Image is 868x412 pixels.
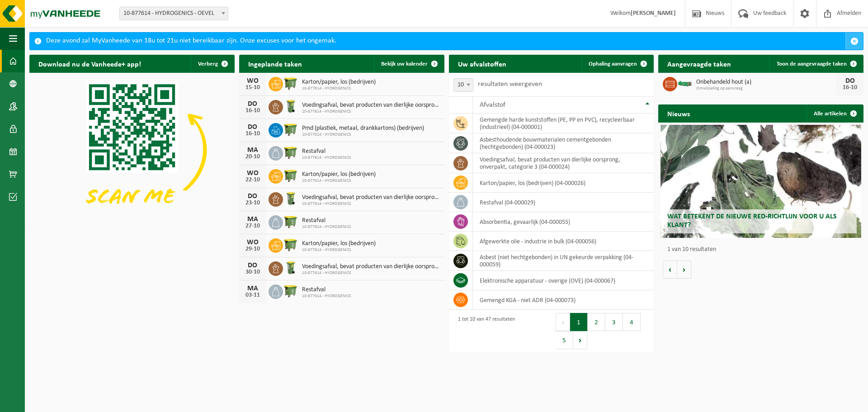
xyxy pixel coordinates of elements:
[283,260,298,275] img: WB-0140-HPE-GN-50
[283,191,298,206] img: WB-0140-HPE-GN-50
[302,247,376,253] span: 10-877614 - HYDROGENICS
[769,55,863,73] a: Toon de aangevraagde taken
[120,7,228,20] span: 10-877614 - HYDROGENICS - OEVEL
[777,61,847,67] span: Toon de aangevraagde taken
[473,251,654,271] td: asbest (niet hechtgebonden) in UN gekeurde verpakking (04-000059)
[302,109,440,114] span: 10-877614 - HYDROGENICS
[302,86,376,91] span: 10-877614 - HYDROGENICS
[677,79,693,87] img: HK-XC-15-GN-00
[453,78,473,92] span: 10
[29,55,150,72] h2: Download nu de Vanheede+ app!
[663,260,677,279] button: Vorige
[283,76,298,91] img: WB-1100-HPE-GN-50
[46,33,845,50] div: Deze avond zal MyVanheede van 18u tot 21u niet bereikbaar zijn. Onze excuses voor het ongemak.
[381,61,428,67] span: Bekijk uw kalender
[283,145,298,160] img: WB-1100-HPE-GN-50
[473,153,654,173] td: voedingsafval, bevat producten van dierlijke oorsprong, onverpakt, categorie 3 (04-000024)
[283,99,298,114] img: WB-0140-HPE-GN-50
[244,223,262,229] div: 27-10
[302,194,440,201] span: Voedingsafval, bevat producten van dierlijke oorsprong, onverpakt, categorie 3
[302,125,424,132] span: Pmd (plastiek, metaal, drankkartons) (bedrijven)
[244,216,262,223] div: MA
[244,170,262,177] div: WO
[570,313,588,331] button: 1
[473,193,654,212] td: restafval (04-000029)
[244,100,262,108] div: DO
[302,286,351,294] span: Restafval
[473,133,654,153] td: asbesthoudende bouwmaterialen cementgebonden (hechtgebonden) (04-000023)
[244,239,262,246] div: WO
[283,122,298,137] img: WB-1100-HPE-GN-50
[473,114,654,133] td: gemengde harde kunststoffen (PE, PP en PVC), recycleerbaar (industrieel) (04-000001)
[302,201,440,207] span: 10-877614 - HYDROGENICS
[244,177,262,183] div: 22-10
[283,283,298,298] img: WB-1100-HPE-GN-50
[667,213,837,229] span: Wat betekent de nieuwe RED-richtlijn voor u als klant?
[302,178,376,184] span: 10-877614 - HYDROGENICS
[302,217,351,224] span: Restafval
[302,263,440,270] span: Voedingsafval, bevat producten van dierlijke oorsprong, onverpakt, categorie 3
[198,61,218,67] span: Verberg
[605,313,623,331] button: 3
[191,55,234,73] button: Verberg
[473,232,654,251] td: afgewerkte olie - industrie in bulk (04-000056)
[473,290,654,310] td: gemengd KGA - niet ADR (04-000073)
[667,246,859,253] p: 1 van 10 resultaten
[244,108,262,114] div: 16-10
[841,77,859,85] div: DO
[302,148,351,155] span: Restafval
[556,313,570,331] button: Previous
[581,55,653,73] a: Ophaling aanvragen
[677,260,691,279] button: Volgende
[660,125,862,238] a: Wat betekent de nieuwe RED-richtlijn voor u als klant?
[244,154,262,160] div: 20-10
[589,61,637,67] span: Ophaling aanvragen
[29,73,235,227] img: Download de VHEPlus App
[302,294,351,299] span: 10-877614 - HYDROGENICS
[480,101,505,109] span: Afvalstof
[658,55,740,72] h2: Aangevraagde taken
[302,102,440,109] span: Voedingsafval, bevat producten van dierlijke oorsprong, onverpakt, categorie 3
[302,224,351,230] span: 10-877614 - HYDROGENICS
[302,240,376,247] span: Karton/papier, los (bedrijven)
[623,313,641,331] button: 4
[454,79,473,91] span: 10
[244,200,262,206] div: 23-10
[244,131,262,137] div: 16-10
[244,85,262,91] div: 15-10
[473,212,654,232] td: absorbentia, gevaarlijk (04-000055)
[302,79,376,86] span: Karton/papier, los (bedrijven)
[283,168,298,183] img: WB-1100-HPE-GN-50
[244,269,262,275] div: 30-10
[478,81,542,88] label: resultaten weergeven
[473,271,654,290] td: elektronische apparatuur - overige (OVE) (04-000067)
[696,79,836,86] span: Onbehandeld hout (a)
[239,55,311,72] h2: Ingeplande taken
[244,147,262,154] div: MA
[302,132,424,137] span: 10-877614 - HYDROGENICS
[573,331,587,349] button: Next
[374,55,443,73] a: Bekijk uw kalender
[244,77,262,85] div: WO
[244,246,262,252] div: 29-10
[244,193,262,200] div: DO
[841,85,859,91] div: 16-10
[302,270,440,276] span: 10-877614 - HYDROGENICS
[449,55,515,72] h2: Uw afvalstoffen
[244,262,262,269] div: DO
[244,123,262,131] div: DO
[588,313,605,331] button: 2
[244,285,262,292] div: MA
[807,104,863,123] a: Alle artikelen
[283,237,298,252] img: WB-1100-HPE-GN-50
[119,7,228,20] span: 10-877614 - HYDROGENICS - OEVEL
[556,331,573,349] button: 5
[302,155,351,161] span: 10-877614 - HYDROGENICS
[283,214,298,229] img: WB-1100-HPE-GN-50
[658,104,699,122] h2: Nieuws
[244,292,262,298] div: 03-11
[631,10,676,17] strong: [PERSON_NAME]
[696,86,836,91] span: Omwisseling op aanvraag
[302,171,376,178] span: Karton/papier, los (bedrijven)
[453,312,515,350] div: 1 tot 10 van 47 resultaten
